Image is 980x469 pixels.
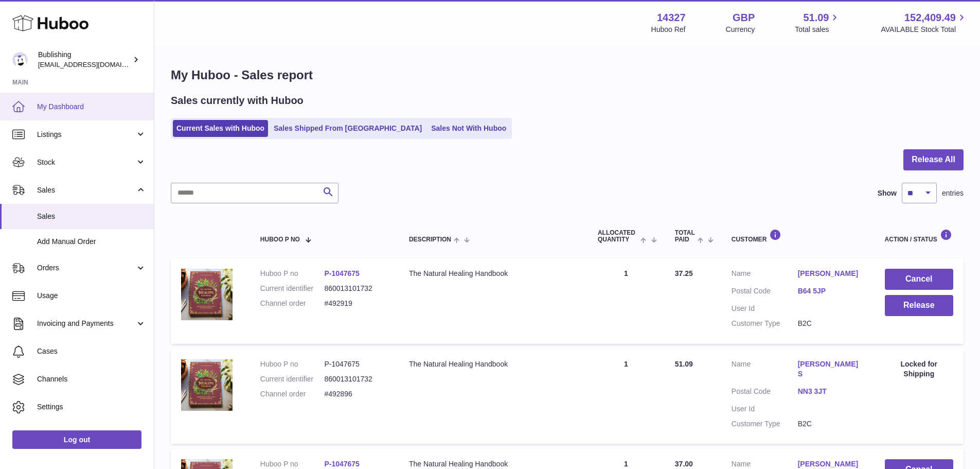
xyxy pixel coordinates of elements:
dd: 860013101732 [324,284,388,293]
span: Sales [37,212,146,221]
span: Usage [37,291,146,301]
dt: Customer Type [732,319,798,328]
span: Stock [37,158,135,167]
div: The Natural Healing Handbook [409,269,577,279]
div: The Natural Healing Handbook [409,459,577,469]
a: [PERSON_NAME] [798,269,864,279]
span: Cases [37,346,146,356]
dt: Name [732,359,798,381]
dd: P-1047675 [324,359,388,369]
dd: B2C [798,319,864,328]
strong: GBP [733,11,755,25]
dt: User Id [732,404,798,414]
span: Total sales [795,25,841,34]
dt: Name [732,269,798,281]
a: [PERSON_NAME] S [798,359,864,379]
strong: 14327 [657,11,686,25]
a: Log out [12,430,141,449]
label: Show [878,188,897,198]
button: Cancel [885,269,953,290]
td: 1 [587,258,665,344]
span: 152,409.49 [904,11,956,25]
dt: Channel order [260,389,325,399]
span: Description [409,236,451,243]
span: Invoicing and Payments [37,319,135,328]
dt: Postal Code [732,286,798,299]
button: Release [885,295,953,316]
dd: 860013101732 [324,374,388,384]
a: Current Sales with Huboo [173,120,268,137]
span: 51.09 [803,11,829,25]
img: 1749741825.png [181,269,233,320]
div: Customer [732,229,864,243]
a: B64 5JP [798,286,864,296]
span: Listings [37,130,135,140]
a: P-1047675 [324,269,360,277]
td: 1 [587,349,665,444]
dt: Channel order [260,299,325,308]
div: The Natural Healing Handbook [409,359,577,369]
span: ALLOCATED Quantity [598,230,638,243]
dt: User Id [732,304,798,314]
span: AVAILABLE Stock Total [881,25,968,34]
div: Locked for Shipping [885,359,953,379]
div: Huboo Ref [651,25,686,34]
span: Sales [37,185,135,195]
a: NN3 3JT [798,387,864,396]
dt: Current identifier [260,284,325,293]
span: Add Manual Order [37,237,146,247]
span: 37.25 [675,269,693,277]
span: 37.00 [675,460,693,468]
h1: My Huboo - Sales report [171,67,964,83]
a: Sales Shipped From [GEOGRAPHIC_DATA] [270,120,425,137]
span: 51.09 [675,360,693,368]
dt: Customer Type [732,419,798,429]
a: 152,409.49 AVAILABLE Stock Total [881,11,968,34]
dt: Huboo P no [260,269,325,279]
a: 51.09 Total sales [795,11,841,34]
span: Channels [37,374,146,384]
a: Sales Not With Huboo [427,120,510,137]
img: 1749741825.png [181,359,233,411]
dd: B2C [798,419,864,429]
h2: Sales currently with Huboo [171,94,304,108]
dt: Huboo P no [260,359,325,369]
button: Release All [903,149,964,170]
span: Total paid [675,230,695,243]
div: Action / Status [885,229,953,243]
div: Bublishing [38,50,131,70]
a: P-1047675 [324,460,360,468]
span: Settings [37,402,146,412]
span: My Dashboard [37,102,146,112]
dd: #492896 [324,389,388,399]
div: Currency [726,25,755,34]
span: Orders [37,263,135,273]
dt: Current identifier [260,374,325,384]
dd: #492919 [324,299,388,308]
dt: Huboo P no [260,459,325,469]
span: Huboo P no [260,236,300,243]
span: [EMAIL_ADDRESS][DOMAIN_NAME] [38,60,151,68]
img: internalAdmin-14327@internal.huboo.com [12,52,28,67]
dt: Postal Code [732,387,798,399]
a: [PERSON_NAME] [798,459,864,469]
span: entries [942,188,964,198]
